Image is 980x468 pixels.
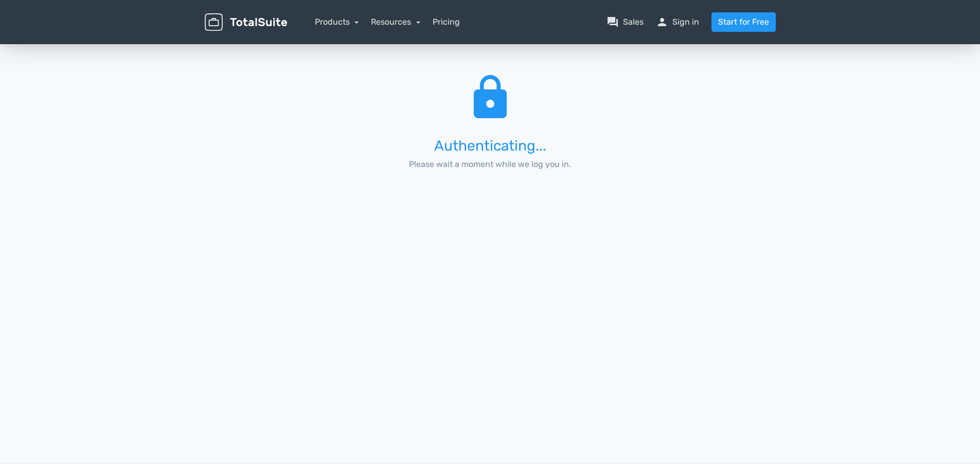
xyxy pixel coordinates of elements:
span: question_answer [607,16,619,28]
h3: Authenticating... [390,138,590,154]
span: lock [466,71,515,125]
a: Start for Free [711,12,776,32]
a: Products [315,17,359,27]
a: Resources [371,17,420,27]
p: Please wait a moment while we log you in. [390,158,590,171]
a: personSign in [656,16,699,28]
img: TotalSuite for WordPress [205,13,287,31]
span: person [656,16,668,28]
a: question_answerSales [607,16,644,28]
a: Pricing [433,16,460,28]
